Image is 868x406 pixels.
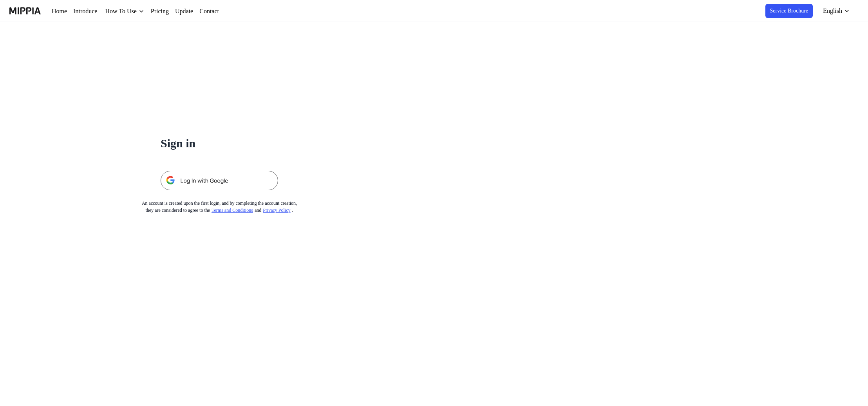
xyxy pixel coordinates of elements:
[160,7,179,16] a: Pricing
[161,171,278,190] img: 구글 로그인 버튼
[213,7,237,16] a: Contact
[816,3,855,19] button: English
[52,7,69,16] a: Home
[109,7,147,16] div: How To Use
[129,200,310,214] div: An account is created upon the first login, and by completing the account creation, they are cons...
[109,7,154,16] button: How To Use
[161,134,278,152] h1: Sign in
[186,7,207,16] a: Update
[212,207,261,213] a: Terms and Conditions
[273,207,302,213] a: Privacy Policy
[759,4,812,18] button: Service Brochure
[147,8,154,14] img: down
[75,7,103,16] a: Introduce
[821,6,844,16] div: English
